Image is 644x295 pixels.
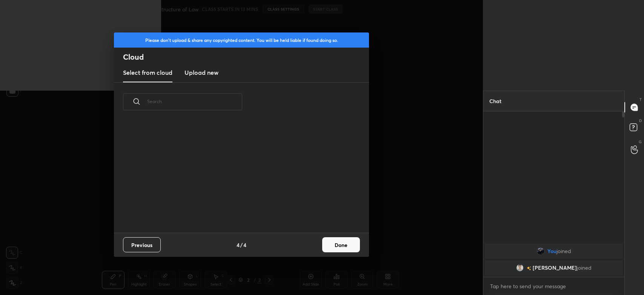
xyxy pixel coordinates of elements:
[243,241,246,249] h4: 4
[123,52,369,62] h2: Cloud
[114,119,360,233] div: grid
[147,85,242,117] input: Search
[322,237,360,252] button: Done
[547,248,556,254] span: You
[184,68,218,77] h3: Upload new
[533,265,577,271] span: [PERSON_NAME]
[240,241,243,249] h4: /
[516,264,524,272] img: da4ed3dfdc8647f7afe79ba901314052.jpg
[123,68,172,77] h3: Select from cloud
[556,248,571,254] span: joined
[237,241,240,249] h4: 4
[527,266,531,270] img: no-rating-badge.077c3623.svg
[639,118,642,124] p: D
[483,91,507,111] p: Chat
[639,97,642,102] p: T
[483,242,624,277] div: grid
[123,237,161,252] button: Previous
[639,139,642,145] p: G
[577,265,592,271] span: joined
[537,247,544,255] img: 3ecc4a16164f415e9c6631d6952294ad.jpg
[114,32,369,48] div: Please don't upload & share any copyrighted content. You will be held liable if found doing so.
